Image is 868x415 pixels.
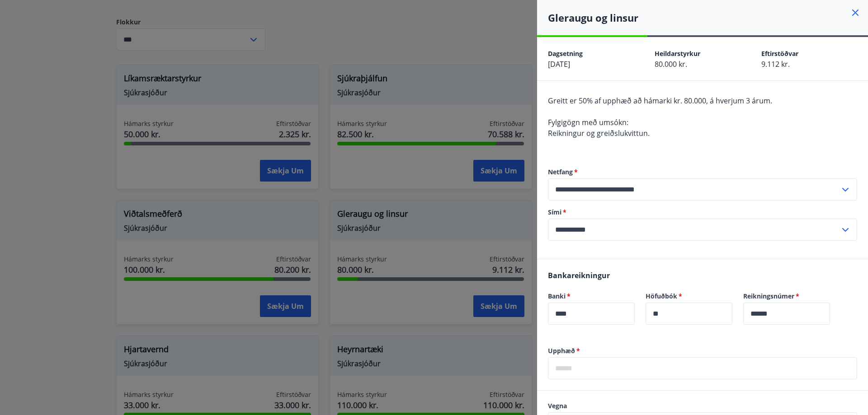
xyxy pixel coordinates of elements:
[761,49,798,58] span: Eftirstöðvar
[548,49,583,58] span: Dagsetning
[761,59,790,69] span: 9.112 kr.
[548,96,772,106] span: Greitt er 50% af upphæð að hámarki kr. 80.000, á hverjum 3 árum.
[548,357,857,379] div: Upphæð
[548,128,650,138] span: Reikningur og greiðslukvittun.
[655,59,687,69] span: 80.000 kr.
[548,270,610,280] span: Bankareikningur
[548,208,857,217] label: Sími
[743,292,830,301] label: Reikningsnúmer
[548,401,857,410] label: Vegna
[548,59,570,69] span: [DATE]
[646,292,732,301] label: Höfuðbók
[548,292,635,301] label: Banki
[548,117,628,127] span: Fylgigögn með umsókn:
[548,11,868,24] h4: Gleraugu og linsur
[548,168,857,177] label: Netfang
[655,49,700,58] span: Heildarstyrkur
[548,346,857,355] label: Upphæð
